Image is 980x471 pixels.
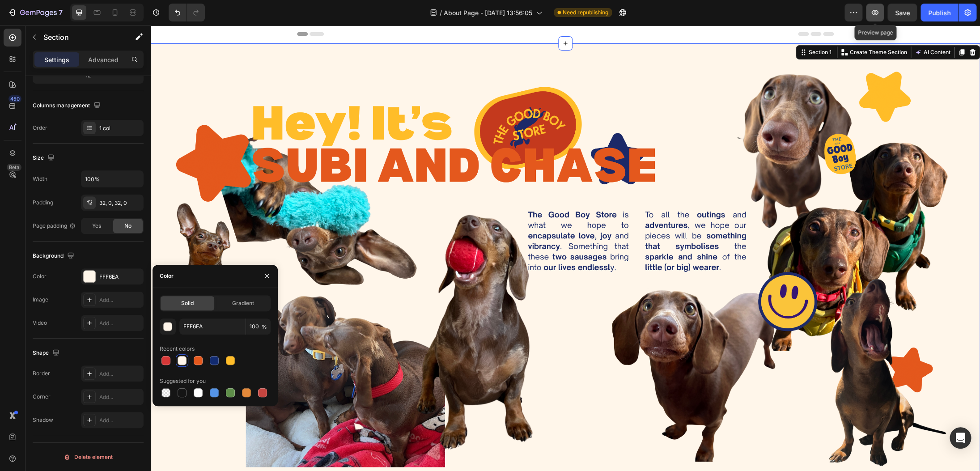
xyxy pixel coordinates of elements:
div: Width [33,175,47,183]
div: Shadow [33,416,53,424]
div: Border [33,369,50,378]
input: Auto [81,171,143,187]
button: Save [887,4,917,21]
div: Columns management [33,100,102,112]
span: Need republishing [563,8,608,17]
span: / [440,8,442,17]
input: Eg: FFFFFF [179,318,246,335]
div: Page padding [33,222,76,230]
div: Add... [99,296,141,304]
p: Settings [44,55,69,64]
div: 1 col [99,124,141,132]
button: Delete element [33,450,144,464]
div: 32, 0, 32, 0 [99,199,141,207]
div: Color [160,272,174,280]
p: Advanced [88,55,119,64]
div: Add... [99,393,141,401]
p: Section [43,32,117,42]
button: 7 [4,4,67,21]
div: Add... [99,319,141,327]
div: Size [33,152,56,164]
span: Solid [181,299,194,307]
div: Publish [928,8,950,17]
div: Recent colors [160,345,195,353]
div: Add... [99,416,141,424]
div: Image [33,296,48,304]
iframe: Design area [151,25,980,471]
span: No [124,222,132,230]
div: Order [33,124,47,132]
p: 7 [59,7,63,18]
div: Video [33,319,47,327]
div: Add... [99,370,141,378]
span: Save [895,9,910,17]
div: Corner [33,393,51,401]
div: Suggested for you [160,377,206,385]
span: Yes [92,222,101,230]
div: Open Intercom Messenger [950,427,971,449]
div: Padding [33,199,53,207]
div: Background [33,250,76,262]
div: Delete element [64,452,113,463]
div: Undo/Redo [169,4,205,21]
div: 450 [8,95,21,102]
span: About Page - [DATE] 13:56:05 [444,8,532,17]
button: Publish [921,4,958,21]
span: % [262,323,267,331]
span: Gradient [232,299,254,307]
div: Shape [33,347,61,359]
div: Beta [7,164,21,171]
div: FFF6EA [99,273,141,281]
div: Color [33,272,47,280]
